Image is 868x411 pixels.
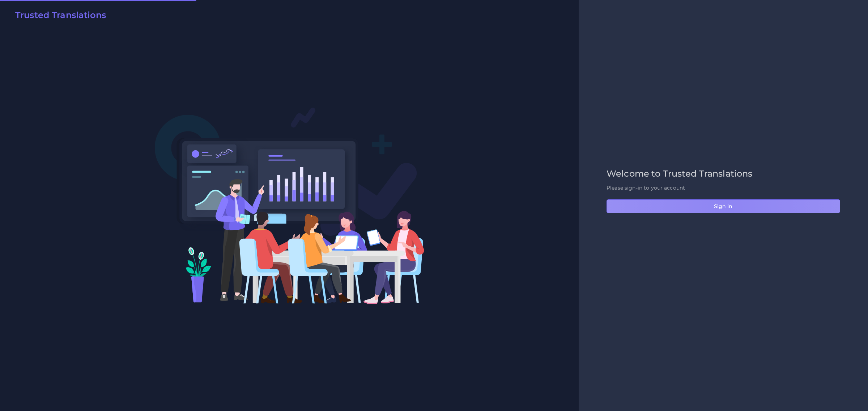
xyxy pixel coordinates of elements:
p: Please sign-in to your account [607,184,840,192]
a: Trusted Translations [10,10,106,23]
button: Sign in [607,199,840,213]
h2: Trusted Translations [15,10,106,21]
img: Login V2 [154,107,425,304]
h2: Welcome to Trusted Translations [607,169,840,179]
